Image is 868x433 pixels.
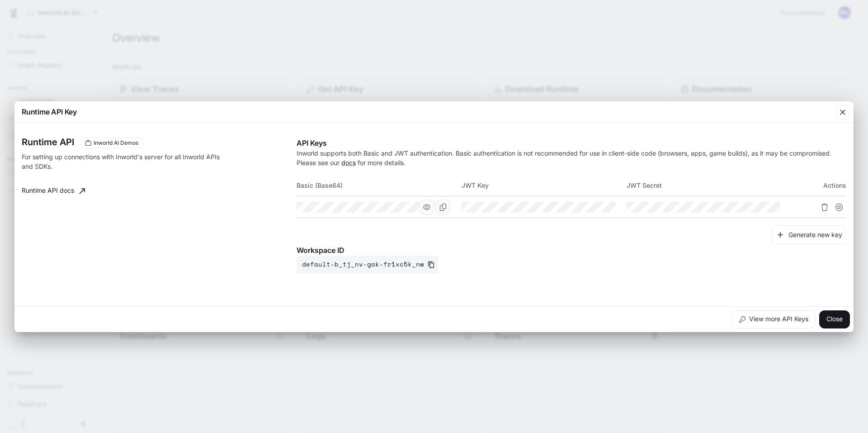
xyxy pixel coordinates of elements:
[462,175,627,196] th: JWT Key
[18,182,89,200] a: Runtime API docs
[817,200,832,214] button: Delete API key
[90,139,142,147] span: Inworld AI Demos
[791,175,846,196] th: Actions
[81,138,143,148] div: These keys will apply to your current workspace only
[627,175,792,196] th: JWT Secret
[297,245,846,256] p: Workspace ID
[297,256,439,274] button: default-b_tj_nv-gak-fr1xc5k_nw
[297,138,846,148] p: API Keys
[22,106,77,117] p: Runtime API Key
[297,175,462,196] th: Basic (Base64)
[22,152,222,171] p: For setting up connections with Inworld's server for all Inworld APIs and SDKs.
[22,138,74,147] h3: Runtime API
[435,200,451,215] button: Copy Basic (Base64)
[819,310,850,328] button: Close
[772,225,846,245] button: Generate new key
[341,159,356,167] a: docs
[732,310,816,328] button: View more API Keys
[832,200,846,214] button: Suspend API key
[297,148,846,167] p: Inworld supports both Basic and JWT authentication. Basic authentication is not recommended for u...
